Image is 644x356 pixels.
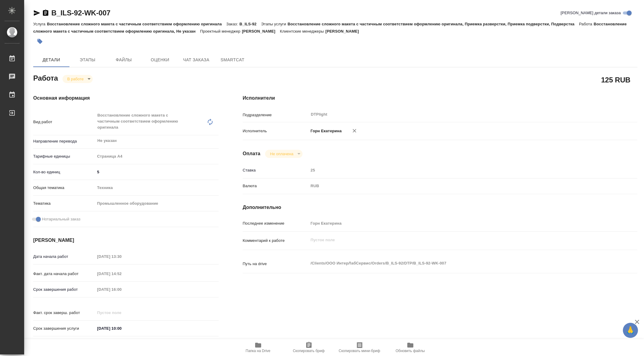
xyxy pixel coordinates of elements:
[95,324,148,333] input: ✎ Введи что-нибудь
[95,252,148,261] input: Пустое поле
[280,29,325,34] p: Клиентские менеджеры
[265,150,302,158] div: В работе
[33,310,95,316] p: Факт. срок заверш. работ
[42,216,80,222] span: Нотариальный заказ
[218,56,247,64] span: SmartCat
[95,285,148,294] input: Пустое поле
[242,29,280,34] p: [PERSON_NAME]
[309,258,604,268] textarea: /Clients/ООО ИнтерЛабСервис/Orders/B_ILS-92/DTP/B_ILS-92-WK-007
[226,22,239,26] p: Заказ:
[293,349,325,353] span: Скопировать бриф
[33,9,40,17] button: Скопировать ссылку для ЯМессенджера
[625,324,636,337] span: 🙏
[62,75,93,83] div: В работе
[243,167,309,173] p: Ставка
[33,185,95,191] p: Общая тематика
[334,339,385,356] button: Скопировать мини-бриф
[268,151,295,156] button: Не оплачена
[288,22,579,26] p: Восстановление сложного макета с частичным соответствием оформлению оригинала, Приемка разверстки...
[239,22,261,26] p: B_ILS-92
[243,261,309,267] p: Путь на drive
[309,181,604,191] div: RUB
[33,22,47,26] p: Услуга
[109,56,138,64] span: Файлы
[243,150,261,157] h4: Оплата
[246,349,271,353] span: Папка на Drive
[95,198,219,209] div: Промышленное оборудование
[261,22,288,26] p: Этапы услуги
[51,9,111,17] a: B_ILS-92-WK-007
[601,75,630,85] h2: 125 RUB
[33,169,95,175] p: Кол-во единиц
[309,128,342,134] p: Горн Екатерина
[623,323,638,338] button: 🙏
[33,237,219,244] h4: [PERSON_NAME]
[33,200,95,207] p: Тематика
[309,166,604,175] input: Пустое поле
[73,56,102,64] span: Этапы
[200,29,242,34] p: Проектный менеджер
[33,95,219,102] h4: Основная информация
[233,339,284,356] button: Папка на Drive
[396,349,425,353] span: Обновить файлы
[33,287,95,293] p: Срок завершения работ
[66,76,85,82] button: В работе
[243,95,637,102] h4: Исполнители
[243,238,309,244] p: Комментарий к работе
[243,220,309,226] p: Последнее изменение
[42,9,49,17] button: Скопировать ссылку
[47,22,226,26] p: Восстановление сложного макета с частичным соответствием оформлению оригинала
[95,269,148,278] input: Пустое поле
[243,112,309,118] p: Подразделение
[33,326,95,332] p: Срок завершения услуги
[37,56,66,64] span: Детали
[243,204,637,211] h4: Дополнительно
[243,183,309,189] p: Валюта
[146,56,175,64] span: Оценки
[95,168,219,176] input: ✎ Введи что-нибудь
[33,153,95,159] p: Тарифные единицы
[325,29,364,34] p: [PERSON_NAME]
[95,308,148,317] input: Пустое поле
[33,35,46,48] button: Добавить тэг
[33,271,95,277] p: Факт. дата начала работ
[33,138,95,144] p: Направление перевода
[33,72,58,83] h2: Работа
[579,22,594,26] p: Работа
[339,349,380,353] span: Скопировать мини-бриф
[95,183,219,193] div: Техника
[309,219,604,228] input: Пустое поле
[385,339,436,356] button: Обновить файлы
[33,254,95,260] p: Дата начала работ
[561,10,621,16] span: [PERSON_NAME] детали заказа
[182,56,211,64] span: Чат заказа
[95,151,219,162] div: Страница А4
[348,124,361,137] button: Удалить исполнителя
[33,119,95,125] p: Вид работ
[243,128,309,134] p: Исполнитель
[284,339,334,356] button: Скопировать бриф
